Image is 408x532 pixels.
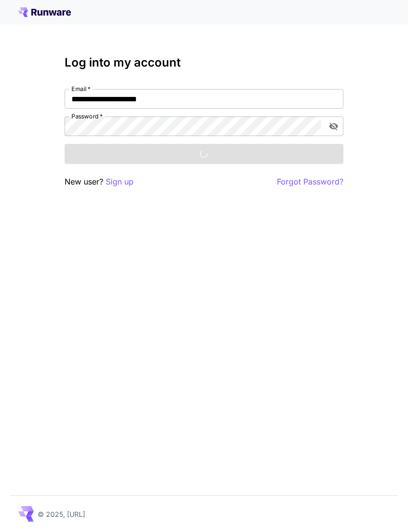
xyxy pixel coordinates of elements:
button: Forgot Password? [277,176,343,188]
button: toggle password visibility [325,117,342,135]
p: © 2025, [URL] [38,509,85,519]
label: Email [71,85,91,93]
p: New user? [65,176,134,188]
label: Password [71,112,103,120]
h3: Log into my account [65,56,343,69]
button: Sign up [106,176,134,188]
